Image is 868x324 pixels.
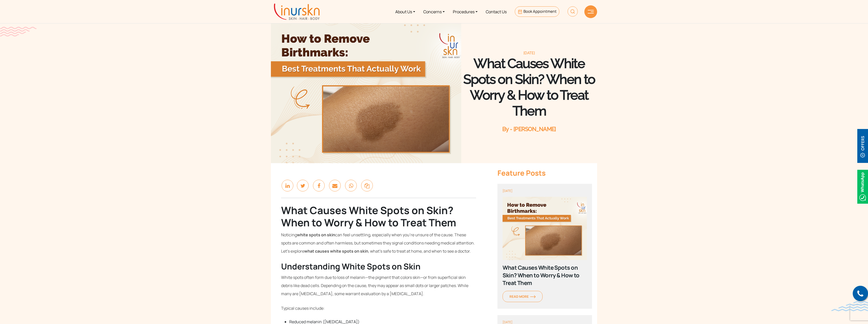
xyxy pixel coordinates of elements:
[588,10,594,14] img: hamLine.svg
[281,232,297,238] span: Noticing
[271,20,461,163] img: poster
[281,275,468,296] span: White spots often form due to loss of melanin—the pigment that colors skin—or from superficial sk...
[274,4,320,20] img: inurskn-logo
[857,129,868,163] img: offerBt
[281,232,475,254] span: can feel unsettling, especially when you’re unsure of the cause. These spots are common and often...
[515,6,559,17] a: Book Appointment
[281,261,420,272] b: Understanding White Spots on Skin
[523,9,557,14] span: Book Appointment
[503,189,587,193] div: [DATE]
[281,203,456,229] b: What Causes White Spots on Skin? When to Worry & How to Treat Them
[503,197,587,260] img: poster
[530,295,536,298] img: orange-arrow
[461,56,597,119] h1: What Causes White Spots on Skin? When to Worry & How to Treat Them
[391,2,419,21] a: About Us
[509,294,536,299] span: Read More
[368,248,471,254] span: , what’s safe to treat at home, and when to see a doctor.
[831,301,868,311] img: bluewave
[568,6,578,17] img: HeaderSearch
[857,183,868,189] a: Whatsappicon
[461,50,597,56] div: [DATE]
[497,168,592,177] div: Feature Posts
[419,2,449,21] a: Concerns
[503,264,587,287] div: What Causes White Spots on Skin? When to Worry & How to Treat Them
[857,170,868,204] img: Whatsappicon
[304,248,368,254] b: what causes white spots on skin
[297,232,335,238] b: white spots on skin
[281,305,325,311] span: Typical causes include:
[482,2,511,21] a: Contact Us
[461,125,597,133] div: By - [PERSON_NAME]
[449,2,482,21] a: Procedures
[503,291,543,302] a: Read Moreorange-arrow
